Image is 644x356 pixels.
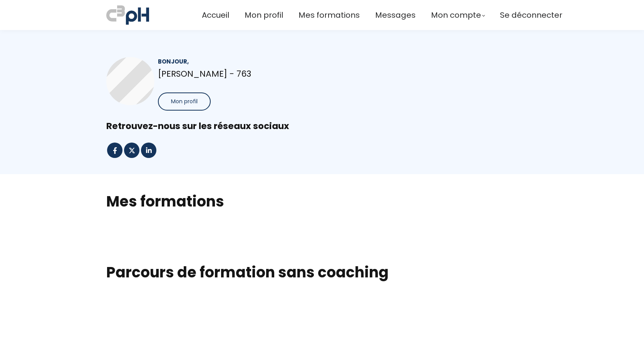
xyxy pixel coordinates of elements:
button: Mon profil [158,92,211,111]
a: Accueil [202,9,229,22]
h1: Parcours de formation sans coaching [106,263,538,282]
span: Mon compte [431,9,481,22]
img: a70bc7685e0efc0bd0b04b3506828469.jpeg [106,4,149,26]
div: Bonjour, [158,57,309,66]
div: Retrouvez-nous sur les réseaux sociaux [106,120,538,132]
p: [PERSON_NAME] - 763 [158,67,309,81]
span: Mon profil [171,97,198,106]
a: Se déconnecter [500,9,562,22]
a: Mes formations [299,9,360,22]
a: Mon profil [245,9,283,22]
h2: Mes formations [106,191,538,211]
a: Messages [375,9,416,22]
